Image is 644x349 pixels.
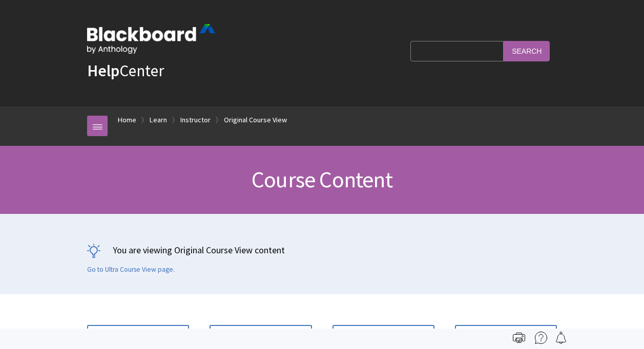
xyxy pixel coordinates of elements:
[180,114,211,126] a: Instructor
[150,114,167,126] a: Learn
[87,60,119,81] strong: Help
[535,332,547,344] img: More help
[504,41,550,61] input: Search
[87,265,175,274] a: Go to Ultra Course View page.
[87,60,164,81] a: HelpCenter
[87,24,215,54] img: Blackboard by Anthology
[513,332,525,344] img: Print
[224,114,287,126] a: Original Course View
[555,332,567,344] img: Follow this page
[252,165,392,193] span: Course Content
[87,244,557,256] p: You are viewing Original Course View content
[118,114,136,126] a: Home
